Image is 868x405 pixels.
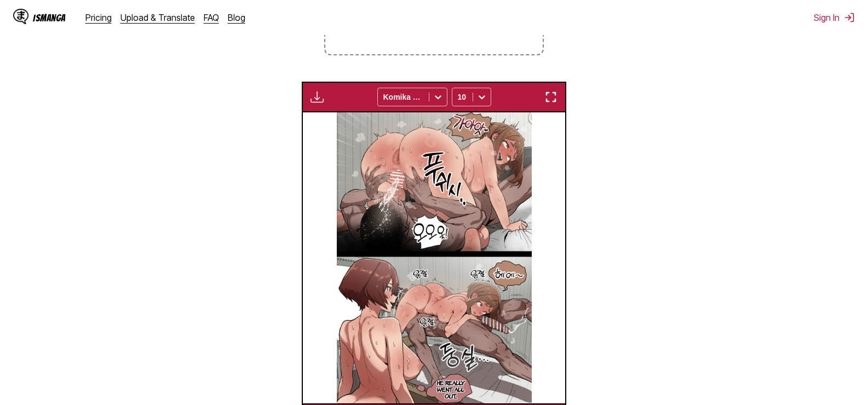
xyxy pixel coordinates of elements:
[432,377,470,401] p: He really went all out...
[13,9,28,24] img: IsManga Logo
[544,90,557,104] img: Enter fullscreen
[228,12,245,23] a: Blog
[33,13,66,23] div: IsManga
[311,90,324,104] img: Download translated images
[337,112,532,403] img: Manga Panel
[844,12,855,23] img: Sign out
[85,12,112,23] a: Pricing
[204,12,219,23] a: FAQ
[814,12,855,23] button: Sign In
[13,9,85,26] a: IsManga LogoIsManga
[120,12,195,23] a: Upload & Translate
